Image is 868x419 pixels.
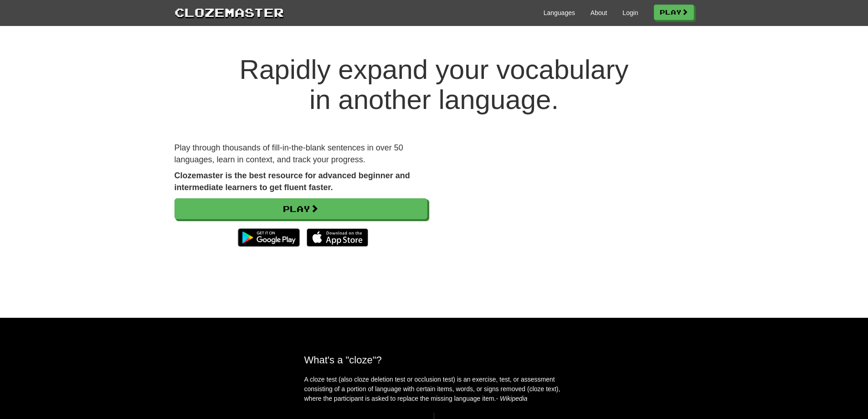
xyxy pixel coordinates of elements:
a: Languages [544,8,575,17]
a: About [591,8,607,17]
a: Play [175,198,427,219]
img: Get it on Google Play [233,224,304,251]
a: Clozemaster [175,4,284,21]
a: Play [654,5,694,20]
img: Download_on_the_App_Store_Badge_US-UK_135x40-25178aeef6eb6b83b96f5f2d004eda3bffbb37122de64afbaef7... [307,228,368,247]
em: - Wikipedia [496,395,528,402]
p: Play through thousands of fill-in-the-blank sentences in over 50 languages, learn in context, and... [175,142,427,166]
p: A cloze test (also cloze deletion test or occlusion test) is an exercise, test, or assessment con... [304,375,564,403]
a: Login [622,8,638,17]
strong: Clozemaster is the best resource for advanced beginner and intermediate learners to get fluent fa... [175,171,410,192]
h2: What's a "cloze"? [304,354,564,366]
